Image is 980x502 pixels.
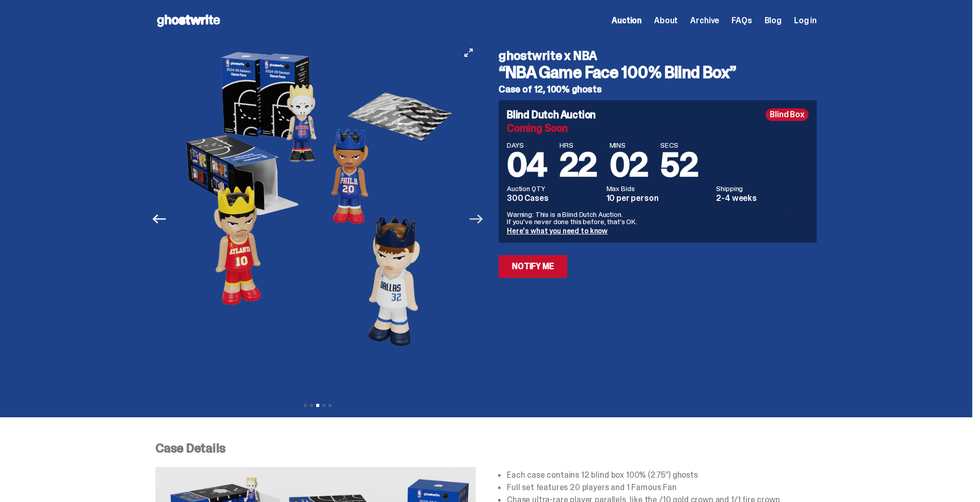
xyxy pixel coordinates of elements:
[507,109,596,120] h4: Blind Dutch Auction
[507,226,608,236] a: Here's what you need to know
[148,208,170,230] button: Previous
[507,194,600,202] dd: 300 Cases
[462,46,475,59] button: View full-screen
[606,194,710,202] dd: 10 per person
[606,185,710,192] dt: Max Bids
[507,483,817,492] li: Full set features 20 players and 1 Famous Fan
[559,144,597,186] span: 22
[176,41,460,397] img: NBA-Hero-3.png
[794,17,817,25] a: Log in
[499,85,817,94] h5: Case of 12, 100% ghosts
[660,142,698,149] span: SECS
[732,17,752,25] a: FAQs
[507,185,600,192] dt: Auction QTY
[322,404,325,407] button: View slide 4
[499,50,817,62] h4: ghostwrite x NBA
[465,208,488,230] button: Next
[610,142,648,149] span: MINS
[610,144,648,186] span: 02
[507,471,817,479] li: Each case contains 12 blind box 100% (2.75”) ghosts
[507,144,547,186] span: 04
[310,404,313,407] button: View slide 2
[690,17,719,25] a: Archive
[559,142,597,149] span: HRS
[304,404,307,407] button: View slide 1
[316,404,319,407] button: View slide 3
[507,142,547,149] span: DAYS
[507,123,808,133] div: Coming Soon
[660,144,698,186] span: 52
[766,108,808,121] div: Blind Box
[329,404,332,407] button: View slide 5
[765,17,782,25] a: Blog
[716,185,808,192] dt: Shipping
[507,211,808,225] p: Warning: This is a Blind Dutch Auction. If you’ve never done this before, that’s OK.
[499,64,817,81] h3: “NBA Game Face 100% Blind Box”
[155,442,817,454] p: Case Details
[612,17,642,25] a: Auction
[499,255,567,278] a: Notify Me
[654,17,678,25] a: About
[716,194,808,202] dd: 2-4 weeks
